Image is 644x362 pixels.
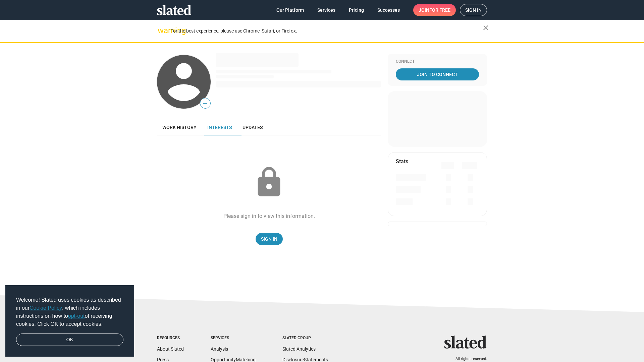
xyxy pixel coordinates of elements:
span: Pricing [349,4,364,16]
a: About Slated [157,346,184,352]
span: Sign in [465,4,482,16]
a: Join To Connect [396,68,479,80]
div: Resources [157,336,184,341]
span: Sign In [261,233,277,245]
a: Services [312,4,341,16]
a: dismiss cookie message [16,334,123,346]
a: Sign in [460,4,487,16]
span: Updates [243,125,263,130]
a: opt-out [68,313,85,319]
span: Services [317,4,335,16]
a: Analysis [211,346,228,352]
span: Successes [377,4,400,16]
span: Join To Connect [397,68,478,80]
a: Updates [237,119,268,135]
div: Services [211,336,256,341]
mat-card-title: Stats [396,158,408,165]
mat-icon: lock [252,166,286,199]
mat-icon: close [482,24,490,32]
a: Work history [157,119,202,135]
a: Pricing [343,4,369,16]
span: Interests [207,125,232,130]
a: Joinfor free [413,4,456,16]
a: Sign In [256,233,283,245]
span: — [200,99,210,108]
a: Interests [202,119,237,135]
a: Our Platform [271,4,309,16]
div: Slated Group [282,336,328,341]
span: Welcome! Slated uses cookies as described in our , which includes instructions on how to of recei... [16,296,123,328]
div: Please sign in to view this information. [223,213,315,220]
div: cookieconsent [5,285,134,357]
div: For the best experience, please use Chrome, Safari, or Firefox. [170,26,483,36]
a: Slated Analytics [282,346,316,352]
a: Successes [372,4,405,16]
a: Cookie Policy [30,305,62,311]
mat-icon: warning [158,26,166,35]
div: Connect [396,59,479,64]
span: Our Platform [276,4,304,16]
span: for free [429,4,450,16]
span: Work history [162,125,197,130]
span: Join [419,4,450,16]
